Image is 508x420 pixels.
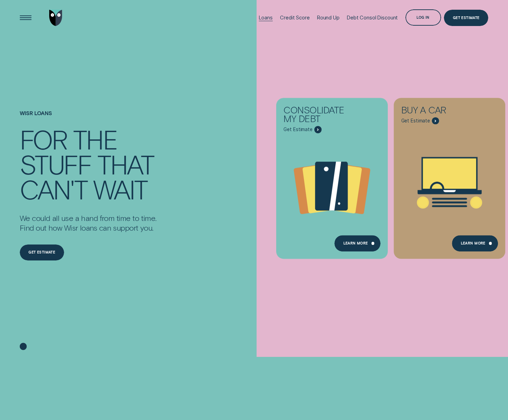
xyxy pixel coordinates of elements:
p: We could all use a hand from time to time. Find out how Wisr loans can support you. [20,213,157,233]
h4: For the stuff that can't wait [20,127,157,201]
span: Get Estimate [283,127,312,132]
a: Learn More [452,235,498,251]
div: that [97,152,154,177]
button: Open Menu [18,10,34,26]
div: stuff [20,152,91,177]
div: Debt Consol Discount [347,15,398,21]
span: Get Estimate [401,118,430,124]
div: Consolidate my debt [283,105,355,126]
img: Wisr [49,10,63,26]
a: Get estimate [20,245,64,260]
div: For [20,127,67,152]
h1: Wisr loans [20,110,157,127]
button: Log in [405,9,441,25]
div: wait [93,177,147,202]
div: Round Up [317,15,340,21]
div: the [73,127,117,152]
div: Loans [259,15,273,21]
div: can't [20,177,87,202]
div: Credit Score [280,15,309,21]
a: Consolidate my debt - Learn more [276,98,388,255]
div: Buy a car [401,105,473,117]
a: Buy a car - Learn more [394,98,505,255]
a: Get Estimate [444,10,488,26]
a: Learn more [334,235,380,251]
